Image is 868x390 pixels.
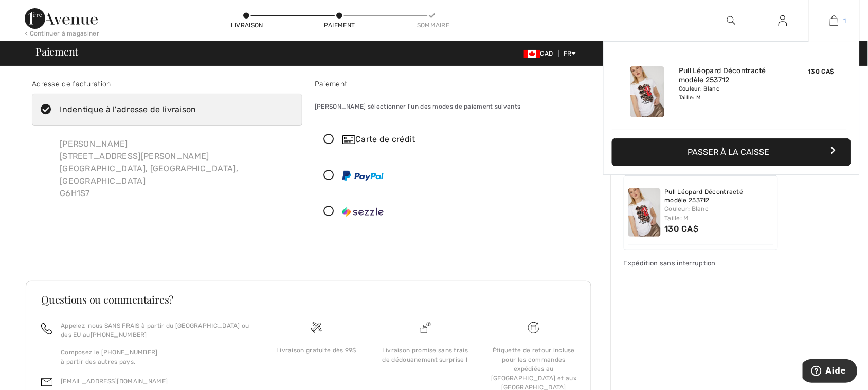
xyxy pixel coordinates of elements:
img: Carte de crédit [342,135,355,144]
span: Paiement [35,46,78,57]
div: Sommaire [417,21,448,30]
span: 130 CA$ [808,68,835,75]
span: 1 [844,16,846,25]
a: Se connecter [770,14,795,27]
img: PayPal [342,171,384,181]
a: Pull Léopard Décontracté modèle 253712 [679,66,780,85]
div: Adresse de facturation [32,79,302,90]
div: Paiement [315,79,585,90]
div: < Continuer à magasiner [25,29,99,38]
img: Livraison gratuite dès 99$ [528,322,539,333]
span: CAD [524,50,557,57]
a: 1 [809,14,859,27]
div: Expédition sans interruption [624,258,778,268]
p: Composez le [PHONE_NUMBER] à partir des autres pays. [61,348,249,366]
div: Livraison gratuite dès 99$ [270,346,363,355]
img: Mes infos [779,14,787,27]
iframe: Ouvre un widget dans lequel vous pouvez trouver plus d’informations [803,359,858,385]
div: Livraison promise sans frais de dédouanement surprise ! [379,346,472,364]
img: Pull Léopard Décontracté modèle 253712 [630,66,664,117]
img: 1ère Avenue [25,8,98,29]
p: Appelez-nous SANS FRAIS à partir du [GEOGRAPHIC_DATA] ou des EU au [61,321,249,340]
img: Livraison gratuite dès 99$ [311,322,322,333]
img: call [41,323,52,334]
span: 130 CA$ [665,224,699,234]
img: Livraison promise sans frais de dédouanement surprise&nbsp;! [420,322,431,333]
span: FR [564,50,576,57]
div: [PERSON_NAME] [STREET_ADDRESS][PERSON_NAME] [GEOGRAPHIC_DATA], [GEOGRAPHIC_DATA], [GEOGRAPHIC_DAT... [51,130,302,208]
img: email [41,377,52,388]
h3: Questions ou commentaires? [41,294,576,305]
img: recherche [727,14,736,27]
a: [PHONE_NUMBER] [91,331,147,339]
div: Couleur: Blanc Taille: M [679,85,780,101]
div: Indentique à l'adresse de livraison [60,103,196,116]
div: Paiement [324,21,355,30]
div: Carte de crédit [342,133,578,146]
a: [EMAIL_ADDRESS][DOMAIN_NAME] [61,378,168,385]
div: [PERSON_NAME] sélectionner l'un des modes de paiement suivants [315,94,585,119]
img: Sezzle [342,207,384,217]
div: Livraison [231,21,262,30]
img: Canadian Dollar [524,50,540,58]
button: Passer à la caisse [612,138,851,166]
img: Mon panier [830,14,839,27]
